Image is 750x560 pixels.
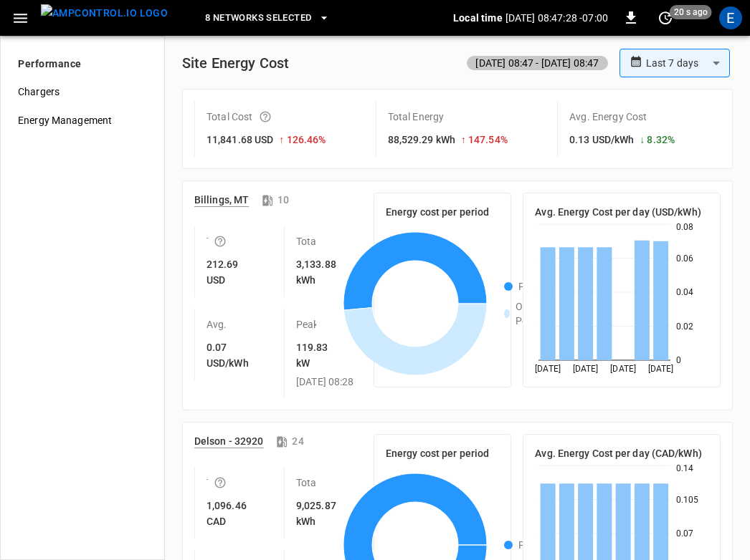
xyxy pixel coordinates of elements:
[207,257,227,289] h6: 212.69 USD
[676,495,699,505] tspan: 0.105
[535,205,708,221] h6: Avg. Energy Cost per day (USD/kWh)
[279,132,326,148] h6: ↑ 126.46 %
[296,234,316,248] p: Total Energy
[6,77,158,106] div: Chargers
[670,5,712,19] span: 20 s ago
[194,193,249,208] h6: Billings, MT
[386,205,499,221] h6: Energy cost per period
[535,364,561,374] tspan: [DATE]
[296,375,316,390] p: [DATE] 08:28
[386,446,499,462] h6: Energy cost per period
[646,49,730,77] div: Last 7 days
[207,475,208,490] p: Total Cost
[6,106,158,135] div: Energy Management
[453,11,503,25] p: Local time
[199,4,336,32] button: 8 Networks Selected
[207,110,253,124] p: Total Cost
[676,287,694,297] tspan: 0.04
[207,234,208,248] p: Total Cost
[640,132,675,148] h6: ↓ 8.32 %
[648,364,674,374] tspan: [DATE]
[676,322,694,332] tspan: 0.02
[654,6,677,29] button: set refresh interval
[461,132,508,148] h6: ↑ 147.54 %
[207,340,227,372] h6: 0.07 USD/kWh
[194,434,263,450] h6: Delson - 32920
[676,463,694,473] tspan: 0.14
[207,132,273,148] h6: 11,841.68 USD
[388,110,445,124] p: Total Energy
[292,434,303,450] h6: 24
[207,317,227,332] p: Avg. Energy Cost
[277,193,289,208] h6: 10
[388,132,455,148] h6: 88,529.29 kWh
[467,56,607,70] div: [DATE] 08:47 - [DATE] 08:47
[676,355,681,365] tspan: 0
[611,364,637,374] tspan: [DATE]
[296,498,336,530] h6: 9,025.87 kWh
[676,254,694,264] tspan: 0.06
[296,257,336,289] h6: 3,133.88 kWh
[18,113,147,128] span: Energy Management
[207,498,227,530] h6: 1,096.46 CAD
[182,52,289,74] h6: Site Energy Cost
[535,446,708,462] h6: Avg. Energy Cost per day (CAD/kWh)
[18,85,147,100] span: Chargers
[719,6,742,29] div: profile-icon
[18,57,82,72] p: Performance
[569,110,647,124] p: Avg. Energy Cost
[676,528,694,539] tspan: 0.07
[676,222,694,232] tspan: 0.08
[296,475,316,490] p: Total Energy
[41,4,168,22] img: ampcontrol.io logo
[505,11,608,25] p: [DATE] 08:47:28 -07:00
[296,340,328,372] h6: 119.83 kW
[296,317,316,332] p: Peak Power
[569,132,634,148] h6: 0.13 USD/kWh
[573,364,599,374] tspan: [DATE]
[205,10,311,26] span: 8 Networks Selected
